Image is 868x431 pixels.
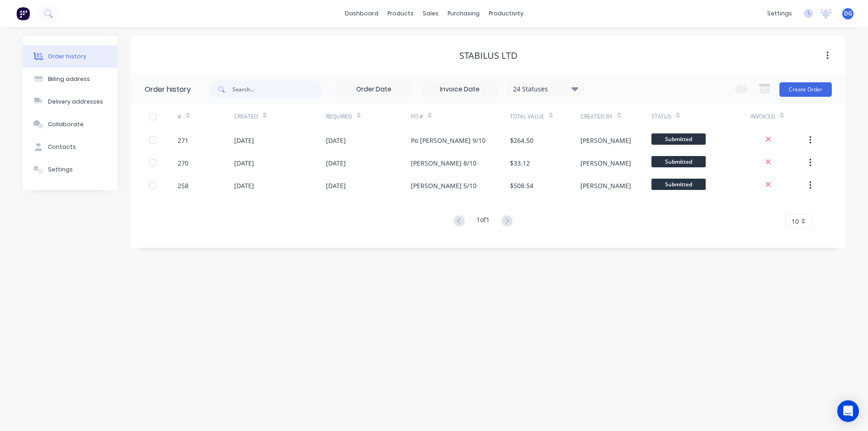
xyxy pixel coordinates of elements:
button: Contacts [23,136,118,158]
div: [DATE] [326,158,346,168]
div: [PERSON_NAME] [580,136,631,145]
div: [DATE] [326,136,346,145]
div: settings [763,7,797,20]
div: 270 [178,158,189,168]
img: Factory [16,7,30,20]
a: dashboard [340,7,383,20]
div: $33.12 [510,158,530,168]
div: Created By [580,104,651,129]
div: [PERSON_NAME] 5/10 [411,181,476,190]
div: Total Value [510,113,544,121]
div: Open Intercom Messenger [837,400,859,422]
div: [PERSON_NAME] 8/10 [411,158,476,168]
div: Created [234,113,258,121]
div: PO # [411,113,423,121]
div: Delivery addresses [48,98,103,106]
div: $264.50 [510,136,533,145]
div: Order history [48,52,86,61]
div: [DATE] [234,136,254,145]
span: Submitted [651,133,706,145]
div: Billing address [48,75,90,83]
div: [PERSON_NAME] [580,181,631,190]
span: 10 [792,217,799,226]
div: productivity [484,7,528,20]
div: purchasing [443,7,484,20]
div: Total Value [510,104,580,129]
div: Stabilus Ltd [459,50,518,61]
input: Invoice Date [422,83,498,96]
div: [PERSON_NAME] [580,158,631,168]
div: Status [651,113,671,121]
div: 271 [178,136,189,145]
button: Order history [23,45,118,68]
div: Created By [580,113,613,121]
div: Status [651,104,750,129]
span: Submitted [651,179,706,190]
div: Po [PERSON_NAME] 9/10 [411,136,486,145]
button: Create Order [779,82,832,97]
button: Delivery addresses [23,90,118,113]
div: Settings [48,166,73,174]
span: DG [844,9,852,18]
div: 24 Statuses [508,84,584,94]
div: Order history [145,84,191,95]
div: sales [418,7,443,20]
div: Invoiced [750,113,775,121]
div: [DATE] [326,181,346,190]
div: [DATE] [234,158,254,168]
div: # [178,113,181,121]
input: Search... [232,81,322,99]
input: Order Date [336,83,412,96]
button: Collaborate [23,113,118,136]
div: Invoiced [750,104,807,129]
div: Created [234,104,326,129]
div: Contacts [48,143,76,151]
div: Required [326,104,411,129]
div: 258 [178,181,189,190]
div: $508.54 [510,181,533,190]
div: # [178,104,234,129]
button: Settings [23,158,118,181]
span: Submitted [651,156,706,167]
button: Billing address [23,68,118,90]
div: [DATE] [234,181,254,190]
div: products [383,7,418,20]
div: Required [326,113,352,121]
div: PO # [411,104,510,129]
div: 1 of 1 [476,215,490,228]
div: Collaborate [48,120,84,128]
